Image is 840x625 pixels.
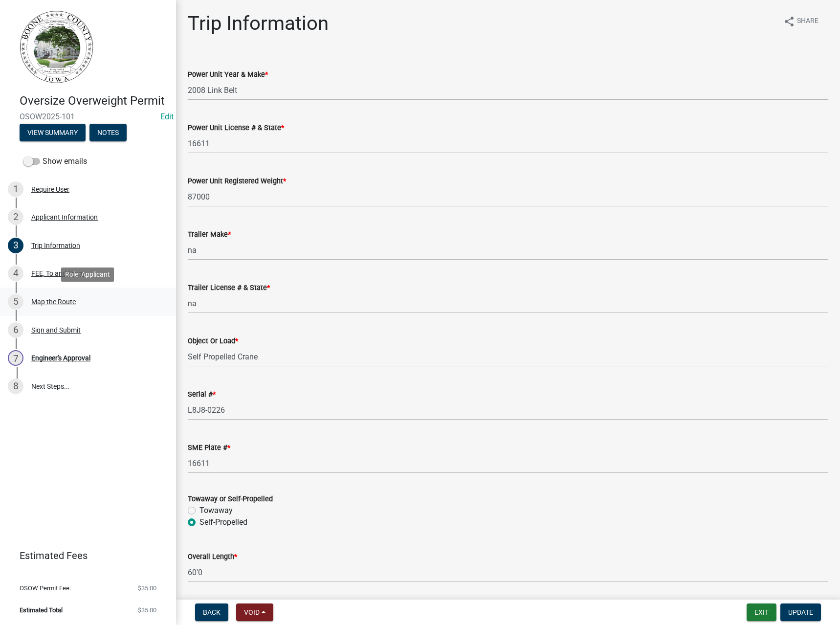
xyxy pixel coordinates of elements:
span: $35.00 [138,585,156,591]
span: Share [797,16,818,27]
h1: Trip Information [188,12,329,35]
label: Object Or Load [188,338,238,345]
div: 7 [8,350,23,366]
div: Engineer's Approval [31,355,90,361]
div: 3 [8,238,23,253]
span: Back [203,608,221,616]
div: Trip Information [31,242,80,249]
div: 2 [8,209,23,225]
div: 5 [8,294,23,310]
div: Applicant Information [31,214,98,221]
label: Serial # [188,391,216,398]
label: Towaway or Self-Propelled [188,496,273,503]
h4: Oversize Overweight Permit [20,94,168,108]
a: Estimated Fees [8,546,160,565]
label: Trailer Make [188,231,231,238]
label: SME Plate # [188,445,230,451]
span: OSOW Permit Fee: [20,585,71,591]
button: shareShare [775,12,826,31]
button: View Summary [20,124,86,141]
i: share [783,16,795,27]
span: Void [244,608,260,616]
div: 4 [8,266,23,281]
div: 6 [8,322,23,338]
div: Sign and Submit [31,327,81,334]
wm-modal-confirm: Notes [89,129,127,137]
label: Power Unit Year & Make [188,71,268,78]
button: Void [236,603,273,621]
span: Estimated Total [20,607,63,613]
span: Update [788,608,813,616]
div: Role: Applicant [61,268,114,282]
div: 8 [8,379,23,394]
a: Edit [160,112,174,121]
span: $35.00 [138,607,156,613]
div: Map the Route [31,298,76,305]
div: 1 [8,181,23,197]
label: Self-Propelled [199,516,247,528]
label: Power Unit Registered Weight [188,178,286,185]
div: FEE, To and From [31,270,84,277]
button: Back [195,603,228,621]
button: Update [780,603,821,621]
label: Towaway [199,505,233,516]
div: Require User [31,186,69,193]
label: Show emails [23,156,87,167]
span: OSOW2025-101 [20,112,156,121]
wm-modal-confirm: Summary [20,129,86,137]
wm-modal-confirm: Edit Application Number [160,112,174,121]
button: Notes [89,124,127,141]
img: Boone County, Iowa [20,10,94,84]
label: Trailer License # & State [188,285,270,291]
label: Overall Length [188,554,237,560]
label: Power Unit License # & State [188,125,284,132]
button: Exit [747,603,776,621]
